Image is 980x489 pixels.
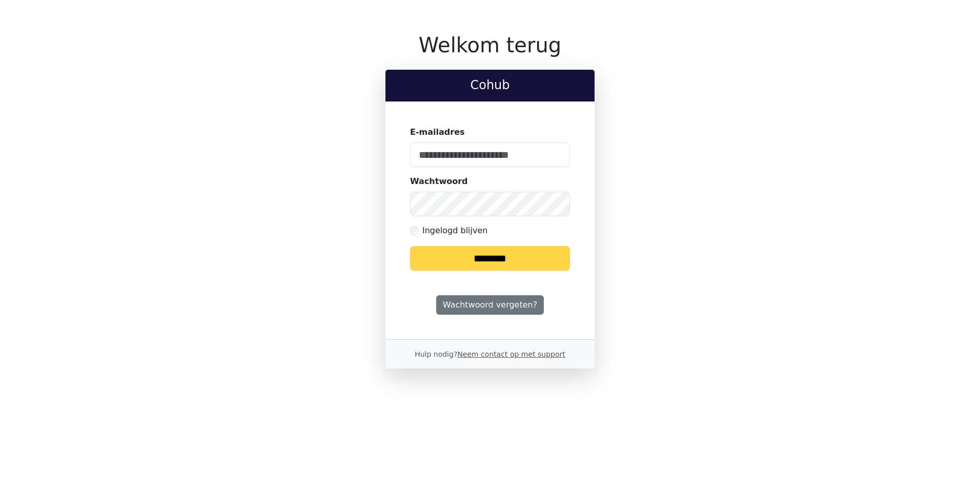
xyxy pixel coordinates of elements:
[415,350,565,358] small: Hulp nodig?
[410,126,465,138] label: E-mailadres
[394,78,586,93] h2: Cohub
[410,175,468,188] label: Wachtwoord
[436,295,544,315] a: Wachtwoord vergeten?
[422,225,487,237] label: Ingelogd blijven
[385,33,595,57] h1: Welkom terug
[457,350,565,358] a: Neem contact op met support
